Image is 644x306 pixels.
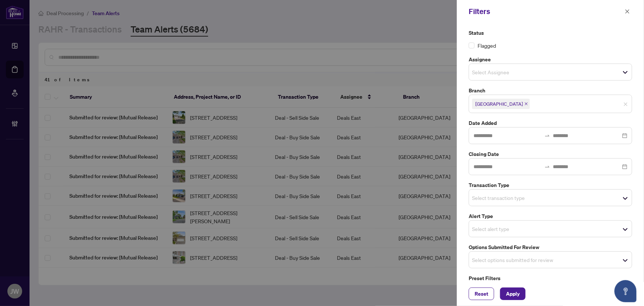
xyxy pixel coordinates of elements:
[544,133,550,139] span: to
[524,102,528,106] span: close
[469,243,632,251] label: Options Submitted for Review
[544,133,550,139] span: swap-right
[469,119,632,127] label: Date Added
[506,288,520,300] span: Apply
[469,6,623,17] div: Filters
[469,288,494,300] button: Reset
[623,102,628,106] span: close
[475,100,523,108] span: [GEOGRAPHIC_DATA]
[478,41,496,50] span: Flagged
[469,274,632,282] label: Preset Filters
[544,164,550,170] span: swap-right
[469,181,632,189] label: Transaction Type
[614,280,637,302] button: Open asap
[625,9,630,14] span: close
[475,288,488,300] span: Reset
[469,86,632,95] label: Branch
[469,212,632,220] label: Alert Type
[469,150,632,158] label: Closing Date
[544,164,550,170] span: to
[469,29,632,37] label: Status
[469,55,632,64] label: Assignee
[472,99,530,109] span: Durham
[500,288,526,300] button: Apply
